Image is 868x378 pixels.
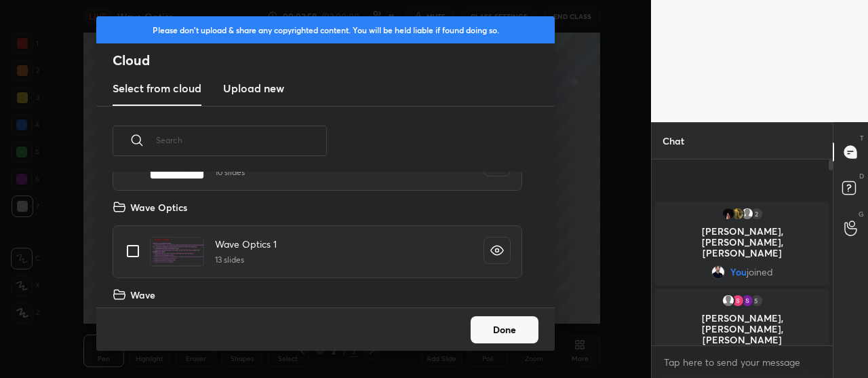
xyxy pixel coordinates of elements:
[113,52,555,69] h2: Cloud
[859,209,864,219] p: G
[722,207,735,221] img: d93f46c3a09b4b14a65eb543c0a2f35e.jpg
[215,237,277,251] h4: Wave Optics 1
[711,265,725,279] img: 1728398aab2b4dc1ac327692e19b9e49.jpg
[750,294,764,307] div: 5
[156,111,327,169] input: Search
[471,316,538,343] button: Done
[223,80,284,96] h3: Upload new
[731,207,745,221] img: 1e351c81206c438baf1332daed2ffe8e.jpg
[741,207,754,221] img: default.png
[130,288,155,302] h4: Wave
[113,80,201,96] h3: Select from cloud
[96,172,538,307] div: grid
[747,267,773,278] span: joined
[860,133,864,143] p: T
[663,226,821,259] p: [PERSON_NAME], [PERSON_NAME], [PERSON_NAME]
[652,199,833,345] div: grid
[150,237,204,267] img: 1739387338F19WF4.pdf
[215,254,277,266] h5: 13 slides
[750,207,764,221] div: 2
[722,294,735,307] img: default.png
[730,267,747,278] span: You
[652,123,695,159] p: Chat
[663,313,821,345] p: [PERSON_NAME], [PERSON_NAME], [PERSON_NAME]
[130,200,187,214] h4: Wave Optics
[859,171,864,181] p: D
[731,294,745,307] img: 3
[96,16,555,43] div: Please don't upload & share any copyrighted content. You will be held liable if found doing so.
[741,294,754,307] img: 3
[215,166,334,178] h5: 10 slides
